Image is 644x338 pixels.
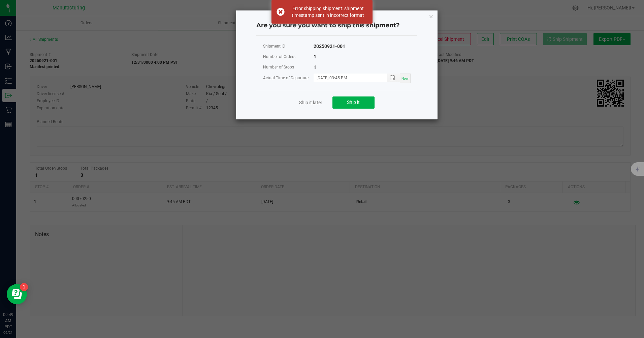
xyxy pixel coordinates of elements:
iframe: Resource center [7,284,27,304]
div: Error shipping shipment: shipment timestamp sent in incorrect format [288,5,367,19]
div: 1 [314,53,316,61]
input: MM/dd/yyyy HH:MM a [314,74,380,82]
span: Toggle popup [387,74,400,82]
div: 20250921-001 [314,42,345,51]
span: Now [401,77,409,80]
div: Shipment ID [263,42,314,51]
button: Ship it [332,96,375,109]
a: Ship it later [299,99,322,106]
div: 1 [314,63,316,72]
h4: Are you sure you want to ship this shipment? [256,21,417,30]
iframe: Resource center unread badge [20,283,28,291]
div: Number of Stops [263,63,314,72]
div: Actual Time of Departure [263,74,314,82]
button: Close [429,12,433,20]
div: Number of Orders [263,53,314,61]
span: Ship it [347,100,360,105]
